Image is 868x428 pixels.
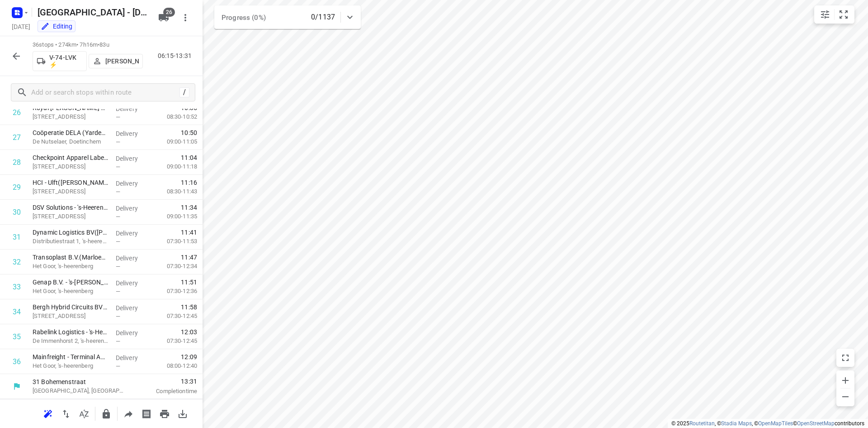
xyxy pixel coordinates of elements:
[671,420,864,427] li: © 2025 , © , © © contributors
[97,405,115,423] button: Lock route
[174,409,192,418] span: Download route
[13,283,21,291] div: 33
[155,9,173,27] button: 26
[137,377,197,386] span: 13:31
[33,228,108,237] p: Dynamic Logistics BV(Tineke Winkels)
[152,237,197,246] p: 07:30-11:53
[152,337,197,346] p: 07:30-12:45
[116,139,120,145] span: —
[33,112,108,121] p: [STREET_ADDRESS]
[137,409,156,418] span: Print shipping labels
[689,420,715,427] a: Routetitan
[33,352,108,361] p: Mainfreight - Terminal Antoon - woensdaglevering(Eddie van Gerven)
[33,327,108,337] p: Rabelink Logistics - 's-Heerenberg(Rabelink Logistics)
[152,162,197,171] p: 09:00-11:18
[116,164,120,170] span: —
[116,104,149,113] p: Delivery
[89,54,143,68] button: [PERSON_NAME]
[181,352,197,361] span: 12:09
[116,114,120,120] span: —
[116,313,120,320] span: —
[13,208,21,216] div: 30
[181,228,197,237] span: 11:41
[39,409,57,418] span: Reoptimize route
[152,361,197,370] p: 08:00-12:40
[179,87,189,97] div: /
[99,41,109,48] span: 83u
[222,14,266,22] span: Progress (0%)
[156,409,174,418] span: Print route
[137,387,197,396] p: Completion time
[181,303,197,312] span: 11:58
[49,54,83,68] p: V-74-LVK ⚡
[13,258,21,266] div: 32
[152,212,197,221] p: 09:00-11:35
[75,409,93,418] span: Sort by time window
[98,41,99,48] span: •
[163,8,175,17] span: 26
[33,51,87,71] button: V-74-LVK ⚡
[152,262,197,271] p: 07:30-12:34
[181,327,197,337] span: 12:03
[116,238,120,245] span: —
[33,386,127,395] p: [GEOGRAPHIC_DATA], [GEOGRAPHIC_DATA]
[33,212,108,221] p: Transportweg 7, 's-heerenberg
[152,312,197,321] p: 07:30-12:45
[116,129,149,138] p: Delivery
[181,253,197,262] span: 11:47
[311,12,335,23] p: 0/1137
[814,5,854,24] div: small contained button group
[181,203,197,212] span: 11:34
[33,237,108,246] p: Distributiestraat 1, 's-heerenberg
[13,158,21,167] div: 28
[8,21,34,32] h5: Project date
[116,188,120,195] span: —
[33,162,108,171] p: Akkermansbeekweg 12, Terborg
[116,353,149,362] p: Delivery
[152,287,197,296] p: 07:30-12:36
[13,332,21,341] div: 35
[152,137,197,146] p: 09:00-11:05
[57,409,75,418] span: Reverse route
[181,178,197,187] span: 11:16
[105,58,139,65] p: [PERSON_NAME]
[116,154,149,163] p: Delivery
[116,363,120,370] span: —
[816,5,834,24] button: Map settings
[181,153,197,162] span: 11:04
[33,278,108,287] p: Genap B.V. - 's-Heerenberg(Sandra Wicherink )
[797,420,835,427] a: OpenStreetMap
[116,213,120,220] span: —
[152,187,197,196] p: 08:30-11:43
[116,288,120,295] span: —
[33,187,108,196] p: [STREET_ADDRESS]
[721,420,752,427] a: Stadia Maps
[33,153,108,162] p: Checkpoint Apparel Labeling B.V.(Norine de Haas)
[116,328,149,337] p: Delivery
[176,9,194,27] button: More
[33,262,108,271] p: Het Goor, 's-heerenberg
[31,86,179,100] input: Add or search stops within route
[41,22,72,31] div: You are currently in edit mode.
[33,137,108,146] p: De Nutselaer, Doetinchem
[33,178,108,187] p: HCI - Ulft(Nienke Vleemingh)
[33,303,108,312] p: Bergh Hybrid Circuits BV - 's-Heerenberg(Leonie Peppelman)
[13,183,21,192] div: 29
[33,128,108,137] p: Coöperatie DELA (Yarden) - DELA Slangenburg(Annemieke Stulp)
[13,133,21,142] div: 27
[158,51,195,61] p: 06:15-13:31
[116,279,149,288] p: Delivery
[34,5,151,19] h5: Rename
[116,338,120,345] span: —
[13,108,21,117] div: 26
[33,203,108,212] p: DSV Solutions - 's-Heerenberg(Wilfred Notten)
[119,409,137,418] span: Share route
[33,253,108,262] p: Transoplast B.V.(Marloes ten Oever)
[116,229,149,238] p: Delivery
[33,337,108,346] p: De Immenhorst 2, 's-heerenberg
[116,303,149,313] p: Delivery
[33,312,108,321] p: Grensstraat 4, 's-heerenberg
[758,420,793,427] a: OpenMapTiles
[13,357,21,366] div: 36
[33,41,143,49] p: 36 stops • 274km • 7h16m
